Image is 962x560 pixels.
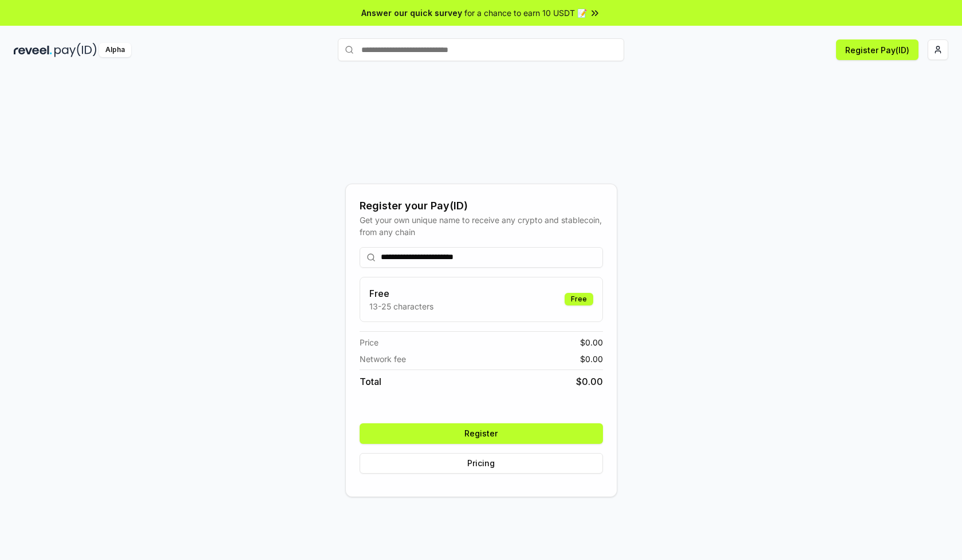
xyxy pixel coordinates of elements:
span: Network fee [360,353,406,365]
span: Price [360,336,379,348]
div: Register your Pay(ID) [360,198,603,214]
div: Alpha [99,43,131,57]
button: Register Pay(ID) [836,39,918,60]
button: Pricing [360,453,603,474]
p: 13-25 characters [369,300,433,312]
img: pay_id [54,43,97,57]
span: $ 0.00 [580,336,603,348]
span: for a chance to earn 10 USDT 📝 [464,7,587,19]
img: reveel_dark [14,43,52,57]
div: Free [565,293,593,305]
span: Answer our quick survey [361,7,462,19]
div: Get your own unique name to receive any crypto and stablecoin, from any chain [360,214,603,238]
button: Register [360,423,603,444]
h3: Free [369,287,433,300]
span: $ 0.00 [580,353,603,365]
span: Total [360,375,381,388]
span: $ 0.00 [576,375,603,388]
